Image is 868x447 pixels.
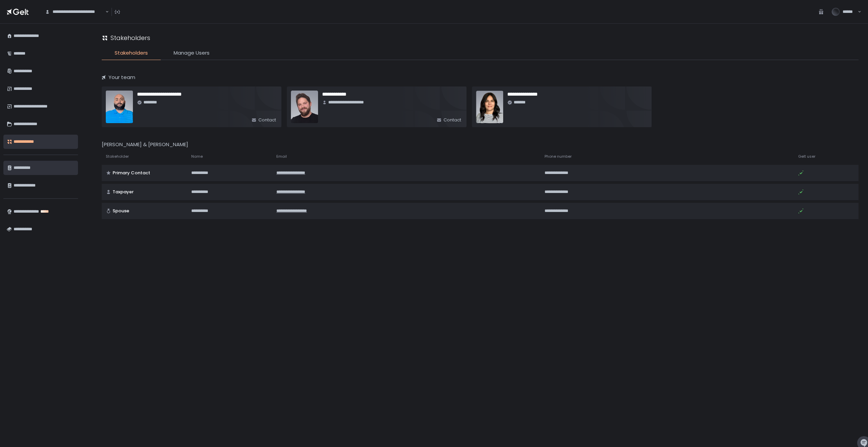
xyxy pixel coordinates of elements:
[104,8,105,15] input: Search for option
[106,154,129,159] span: Stakeholder
[276,154,287,159] span: Email
[108,74,135,81] span: Your team
[191,154,203,159] span: Name
[113,208,129,214] span: Spouse
[113,189,134,195] span: Taxpayer
[41,5,109,19] div: Search for option
[102,141,188,148] span: [PERSON_NAME] & [PERSON_NAME]
[545,154,572,159] span: Phone number
[115,49,148,57] span: Stakeholders
[111,33,150,42] h1: Stakeholders
[113,170,150,176] span: Primary Contact
[798,154,815,159] span: Gelt user
[174,49,210,57] span: Manage Users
